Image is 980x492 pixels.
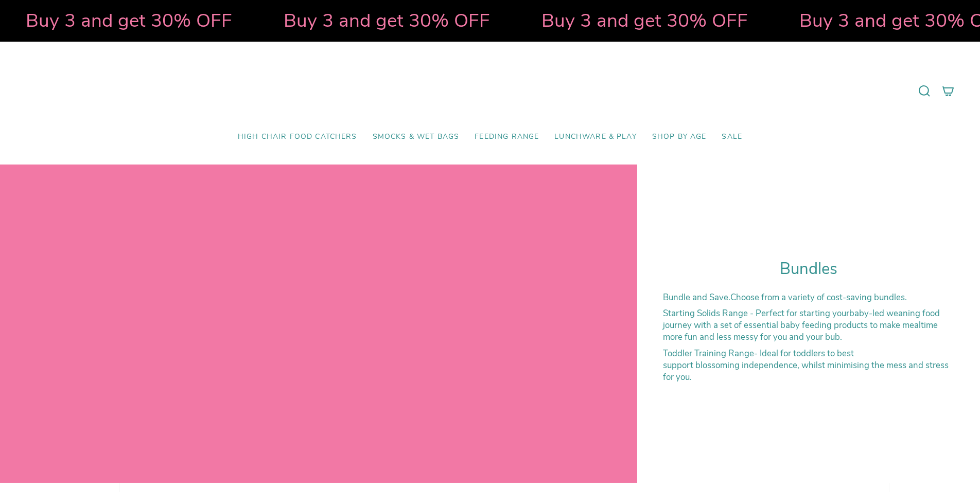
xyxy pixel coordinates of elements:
span: baby-led weaning food journey with a set of essential baby feeding products to make mealtime more... [663,307,940,343]
span: Feeding Range [475,133,539,141]
strong: Buy 3 and get 30% OFF [274,8,480,33]
span: Lunchware & Play [554,133,636,141]
span: SALE [722,133,742,141]
strong: Buy 3 and get 30% OFF [16,8,222,33]
p: Choose from a variety of cost-saving bundles. [663,291,954,303]
span: Smocks & Wet Bags [373,133,460,141]
strong: Toddler Training Range [663,348,754,359]
a: Shop by Age [644,125,714,149]
a: Smocks & Wet Bags [365,125,467,149]
a: High Chair Food Catchers [230,125,365,149]
a: Mumma’s Little Helpers [401,57,579,125]
a: Lunchware & Play [547,125,644,149]
h1: Bundles [663,260,954,279]
a: Feeding Range [467,125,547,149]
p: - Ideal for toddlers to best support blossoming independence, whilst minimising the mess and stre... [663,348,954,383]
span: Shop by Age [652,133,707,141]
span: High Chair Food Catchers [238,133,357,141]
a: SALE [714,125,750,149]
strong: Starting Solids Range [663,307,748,319]
strong: Buy 3 and get 30% OFF [532,8,738,33]
p: - Perfect for starting your [663,307,954,343]
strong: Bundle and Save. [663,291,730,303]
